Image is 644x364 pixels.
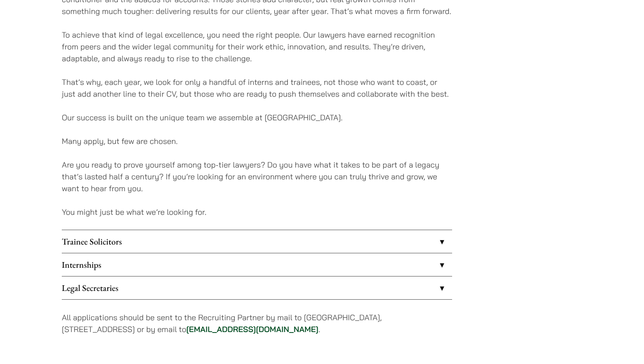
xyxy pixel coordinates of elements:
p: All applications should be sent to the Recruiting Partner by mail to [GEOGRAPHIC_DATA], [STREET_A... [62,311,452,335]
a: Internships [62,253,452,276]
p: That’s why, each year, we look for only a handful of interns and trainees, not those who want to ... [62,76,452,100]
p: Our success is built on the unique team we assemble at [GEOGRAPHIC_DATA]. [62,112,452,123]
p: To achieve that kind of legal excellence, you need the right people. Our lawyers have earned reco... [62,29,452,64]
a: Trainee Solicitors [62,230,452,253]
a: [EMAIL_ADDRESS][DOMAIN_NAME] [186,324,318,334]
p: You might just be what we’re looking for. [62,206,452,218]
a: Legal Secretaries [62,276,452,299]
p: Are you ready to prove yourself among top-tier lawyers? Do you have what it takes to be part of a... [62,159,452,194]
p: Many apply, but few are chosen. [62,135,452,147]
